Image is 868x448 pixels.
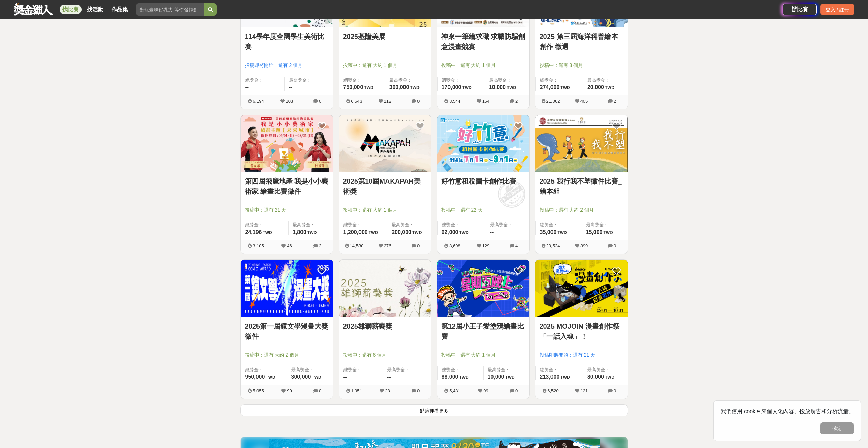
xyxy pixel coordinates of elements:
span: TWD [605,375,614,380]
span: 405 [580,99,588,104]
span: 總獎金： [245,366,283,373]
span: 投稿中：還有 6 個月 [343,351,427,359]
span: 2 [319,243,321,248]
span: -- [343,374,347,380]
span: -- [289,84,293,90]
span: 總獎金： [245,77,281,84]
span: TWD [263,230,272,235]
span: 1,200,000 [343,229,368,235]
a: 114學年度全國學生美術比賽 [245,31,329,52]
span: 0 [417,99,420,104]
a: 2025第一屆鏡文學漫畫大獎徵件 [245,321,329,342]
span: 0 [614,388,616,393]
a: Cover Image [437,260,529,317]
span: 最高獎金： [587,77,623,84]
span: 950,000 [245,374,265,380]
span: 總獎金： [442,77,481,84]
span: 6,194 [253,99,264,104]
span: 0 [417,388,420,393]
span: 總獎金： [245,221,284,228]
span: 300,000 [291,374,311,380]
a: 第四屆飛鷹地產 我是小小藝術家 繪畫比賽徵件 [245,176,329,197]
span: 最高獎金： [387,366,427,373]
input: 翻玩臺味好乳力 等你發揮創意！ [136,3,204,16]
span: 我們使用 cookie 來個人化內容、投放廣告和分析流量。 [721,408,854,414]
span: TWD [462,85,471,90]
a: 找比賽 [60,5,82,14]
span: 99 [483,388,488,393]
span: 8,544 [449,99,460,104]
span: 399 [580,243,588,248]
span: 總獎金： [343,221,383,228]
span: TWD [507,85,516,90]
span: 46 [287,243,292,248]
span: 0 [319,388,321,393]
span: TWD [266,375,275,380]
span: 0 [319,99,321,104]
a: 作品集 [109,5,131,14]
span: -- [387,374,391,380]
span: TWD [605,85,614,90]
button: 確定 [820,422,854,434]
span: 總獎金： [442,366,479,373]
span: 154 [482,99,490,104]
img: Cover Image [241,260,333,317]
span: 200,000 [392,229,411,235]
a: 好竹意租稅圖卡創作比賽 [441,176,525,186]
span: TWD [560,375,570,380]
span: 投稿中：還有 21 天 [245,206,329,214]
a: 第12屆小王子愛塗鴉繪畫比賽 [441,321,525,342]
span: 投稿中：還有 22 天 [441,206,525,214]
span: 170,000 [442,84,461,90]
span: 總獎金： [540,221,577,228]
a: 2025 我行我不塑徵件比賽_繪本組 [540,176,623,197]
span: 1,951 [351,388,362,393]
a: 2025基隆美展 [343,31,427,42]
span: 最高獎金： [586,221,623,228]
span: 最高獎金： [488,366,525,373]
span: 投稿即將開始：還有 2 個月 [245,62,329,69]
span: 最高獎金： [291,366,329,373]
button: 點這裡看更多 [240,404,628,416]
span: 總獎金： [343,77,381,84]
span: 8,698 [449,243,460,248]
span: TWD [369,230,378,235]
span: 274,000 [540,84,560,90]
span: 0 [417,243,420,248]
span: 20,524 [546,243,560,248]
span: TWD [364,85,373,90]
span: 最高獎金： [490,221,525,228]
span: -- [245,84,249,90]
img: Cover Image [339,260,431,317]
a: 辦比賽 [783,4,817,15]
a: 2025 第三屆海洋科普繪本創作 徵選 [540,31,623,52]
span: 5,481 [449,388,460,393]
a: 2025第10屆MAKAPAH美術獎 [343,176,427,197]
span: 14,580 [350,243,364,248]
span: TWD [312,375,321,380]
span: 35,000 [540,229,557,235]
span: 最高獎金： [289,77,329,84]
span: 總獎金： [540,77,579,84]
span: 129 [482,243,490,248]
span: 80,000 [587,374,604,380]
a: 2025 MOJOIN 漫畫創作祭「一話入魂」！ [540,321,623,342]
span: 總獎金： [540,366,579,373]
span: TWD [560,85,570,90]
span: 投稿中：還有 大約 2 個月 [245,351,329,359]
span: 88,000 [442,374,458,380]
span: 10,000 [489,84,506,90]
img: Cover Image [535,115,628,172]
span: 21,062 [546,99,560,104]
span: 總獎金： [343,366,379,373]
span: 28 [385,388,390,393]
img: Cover Image [535,260,628,317]
span: 103 [286,99,293,104]
span: 總獎金： [442,221,482,228]
span: TWD [603,230,613,235]
span: 投稿即將開始：還有 21 天 [540,351,623,359]
span: 4 [515,243,518,248]
span: TWD [410,85,419,90]
a: 2025雄獅薪藝獎 [343,321,427,331]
